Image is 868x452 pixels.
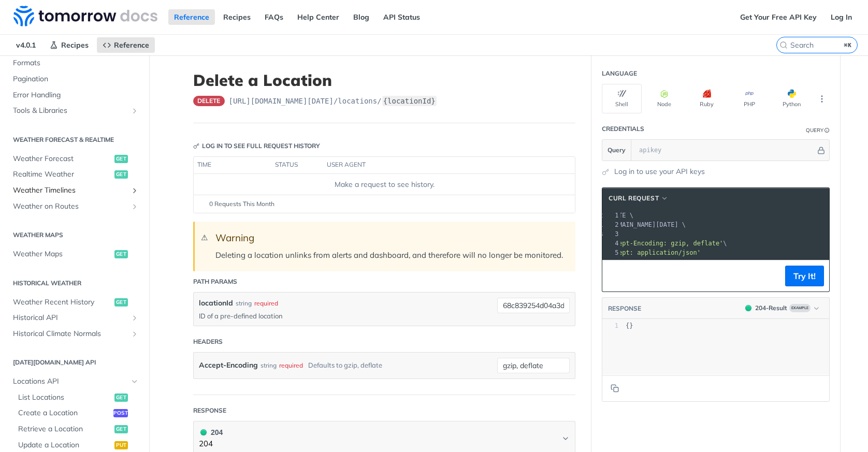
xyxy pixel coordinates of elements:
[8,374,141,389] a: Locations APIHide subpages for Locations API
[44,37,94,53] a: Recipes
[8,246,141,262] a: Weather Mapsget
[259,9,289,25] a: FAQs
[279,358,303,373] div: required
[18,440,112,450] span: Update a Location
[13,297,112,308] span: Weather Recent History
[199,311,482,320] p: ID of a pre-defined location
[215,232,565,244] div: Warning
[199,358,258,373] label: Accept-Encoding
[13,313,128,323] span: Historical API
[603,229,620,239] div: 3
[199,427,223,438] div: 204
[229,96,437,106] span: https://api.tomorrow.io/v4/locations/{locationId}
[785,266,824,286] button: Try It!
[734,9,822,25] a: Get Your Free API Key
[114,425,128,433] span: get
[131,330,139,338] button: Show subpages for Historical Climate Normals
[644,84,684,113] button: Node
[13,249,112,259] span: Weather Maps
[8,230,141,240] h2: Weather Maps
[13,405,141,421] a: Create a Locationpost
[193,71,575,90] h1: Delete a Location
[806,126,830,134] div: QueryInformation
[687,84,727,113] button: Ruby
[602,322,618,330] div: 1
[13,329,128,339] span: Historical Climate Normals
[614,166,705,177] a: Log in to use your API keys
[8,88,141,103] a: Error Handling
[551,240,727,247] span: \
[199,298,233,309] label: locationId
[607,303,642,314] button: RESPONSE
[755,303,787,313] div: 204 - Result
[131,107,139,115] button: Show subpages for Tools & Libraries
[8,167,141,182] a: Realtime Weatherget
[740,303,824,313] button: 204204-ResultExample
[814,91,830,107] button: More Languages
[603,220,620,229] div: 2
[218,9,256,25] a: Recipes
[114,40,149,50] span: Reference
[8,71,141,87] a: Pagination
[10,37,41,53] span: v4.0.1
[602,140,631,161] button: Query
[236,299,252,308] div: string
[209,199,274,209] span: 0 Requests This Month
[816,145,827,155] button: Hide
[8,151,141,167] a: Weather Forecastget
[378,9,426,25] a: API Status
[18,408,111,418] span: Create a Location
[609,194,659,203] span: cURL Request
[97,37,155,53] a: Reference
[131,202,139,211] button: Show subpages for Weather on Routes
[789,304,811,312] span: Example
[200,429,207,435] span: 204
[603,249,701,256] span: 'accept: application/json'
[193,337,223,346] div: Headers
[602,69,637,78] div: Language
[13,106,128,116] span: Tools & Libraries
[8,103,141,119] a: Tools & LibrariesShow subpages for Tools & Libraries
[18,392,112,403] span: List Locations
[772,84,812,113] button: Python
[114,393,128,402] span: get
[745,305,751,311] span: 204
[198,179,571,190] div: Make a request to see history.
[602,84,642,113] button: Shell
[8,55,141,71] a: Formats
[193,277,237,286] div: Path Params
[131,314,139,322] button: Show subpages for Historical API
[13,201,128,212] span: Weather on Routes
[825,9,858,25] a: Log In
[602,124,644,134] div: Credentials
[779,41,788,49] svg: Search
[8,279,141,288] h2: Historical Weather
[193,406,226,415] div: Response
[193,143,199,149] svg: Key
[8,199,141,214] a: Weather on RoutesShow subpages for Weather on Routes
[13,421,141,437] a: Retrieve a Locationget
[817,94,827,104] svg: More ellipsis
[8,135,141,144] h2: Weather Forecast & realtime
[603,239,620,248] div: 4
[13,6,157,26] img: Tomorrow.io Weather API Docs
[603,240,723,247] span: 'Accept-Encoding: gzip, deflate'
[168,9,215,25] a: Reference
[194,157,271,173] th: time
[634,140,816,161] input: apikey
[271,157,323,173] th: status
[8,358,141,367] h2: [DATE][DOMAIN_NAME] API
[113,409,128,417] span: post
[114,441,128,449] span: put
[13,390,141,405] a: List Locationsget
[8,326,141,342] a: Historical Climate NormalsShow subpages for Historical Climate Normals
[8,295,141,310] a: Weather Recent Historyget
[199,427,570,450] button: 204 204204
[308,358,382,373] div: Defaults to gzip, deflate
[131,377,139,386] button: Hide subpages for Locations API
[729,84,769,113] button: PHP
[348,9,375,25] a: Blog
[607,145,626,155] span: Query
[199,438,223,450] p: 204
[13,376,128,387] span: Locations API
